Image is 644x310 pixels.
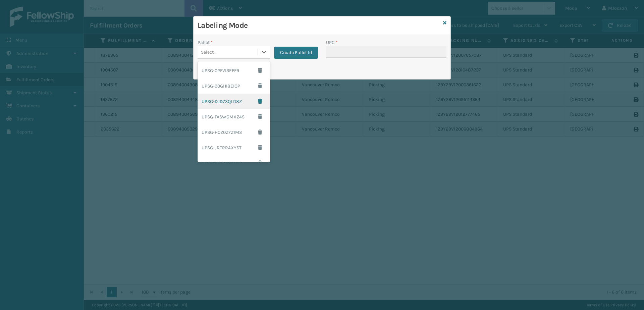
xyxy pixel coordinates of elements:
div: UPSG-H0Z0Z7Z1M3 [198,124,270,140]
label: UPC [326,39,338,46]
div: UPSG-90GHI8EIOP [198,78,270,94]
div: UPSG-FASWGMXZ4S [198,109,270,124]
div: Select... [201,49,217,56]
h3: Labeling Mode [198,20,440,31]
button: Create Pallet Id [274,47,318,59]
div: UPSG-JRTRRAXYST [198,140,270,155]
div: UPSG-L1WMNZ2F6A [198,155,270,171]
div: UPSG-DJD7SQLD8Z [198,94,270,109]
div: UPSG-02FVI3EFF9 [198,63,270,78]
label: Pallet [198,39,213,46]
